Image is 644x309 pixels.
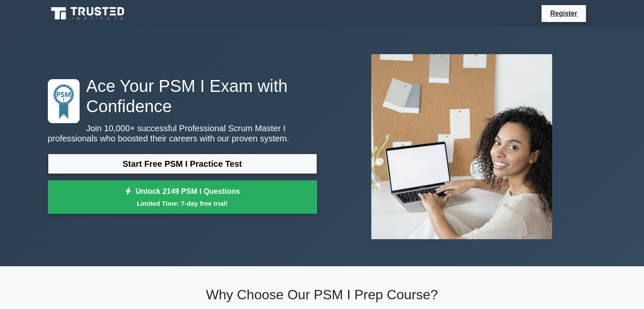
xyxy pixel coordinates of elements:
small: Limited Time: 7-day free trial! [58,199,307,208]
a: Register [545,8,582,19]
h2: Why Choose Our PSM I Prep Course? [48,287,597,303]
a: Start Free PSM I Practice Test [48,154,317,174]
p: Join 10,000+ successful Professional Scrum Master I professionals who boosted their careers with ... [48,123,317,143]
h1: Ace Your PSM I Exam with Confidence [48,76,317,116]
a: Unlock 2149 PSM I QuestionsLimited Time: 7-day free trial! [48,180,317,214]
